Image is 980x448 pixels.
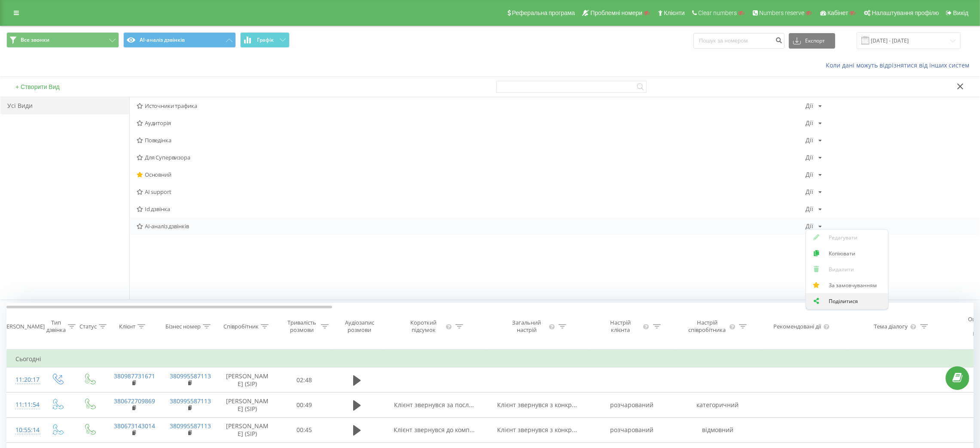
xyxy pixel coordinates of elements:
[829,282,877,289] span: За замовчуванням
[394,401,474,409] span: Клієнт звернувся за посл...
[601,319,641,334] div: Настрій клієнта
[806,172,813,178] div: Дії
[789,33,835,49] button: Експорт
[675,417,761,442] td: відмовний
[590,9,642,16] span: Проблемні номери
[953,9,968,16] span: Вихід
[278,417,331,442] td: 00:45
[217,393,278,417] td: [PERSON_NAME] (SIP)
[675,393,761,417] td: категоричний
[278,368,331,393] td: 02:48
[223,323,259,330] div: Співробітник
[806,137,813,143] div: Дії
[954,83,967,92] button: Закрити
[826,61,974,69] a: Коли дані можуть відрізнятися вiд інших систем
[827,9,849,16] span: Кабінет
[698,9,737,16] span: Clear numbers
[114,422,156,430] a: 380673143014
[6,32,119,48] button: Все звонки
[217,417,278,442] td: [PERSON_NAME] (SIP)
[498,401,577,409] span: Клієнт звернувся з конкр...
[217,368,278,393] td: [PERSON_NAME] (SIP)
[119,323,135,330] div: Клієнт
[21,37,49,43] span: Все звонки
[137,206,806,212] span: Id дзвінка
[137,189,806,195] span: AI support
[170,372,211,380] a: 380995587113
[1,323,45,330] div: [PERSON_NAME]
[257,37,274,43] span: Графік
[806,103,813,109] div: Дії
[403,319,444,334] div: Короткий підсумок
[137,137,806,143] span: Поведінка
[806,223,813,229] div: Дії
[137,154,806,160] span: Для Супервизора
[278,393,331,417] td: 00:49
[79,323,97,330] div: Статус
[15,396,33,413] div: 11:11:54
[829,298,858,305] span: Поділитися
[806,189,813,195] div: Дії
[114,372,156,380] a: 380987731671
[498,426,577,434] span: Клієнт звернувся з конкр...
[15,422,33,439] div: 10:55:14
[123,32,236,48] button: AI-аналіз дзвінків
[339,319,380,334] div: Аудіозапис розмови
[240,32,290,48] button: Графік
[137,120,806,126] span: Аудиторія
[589,393,675,417] td: розчарований
[137,172,806,178] span: Основний
[664,9,685,16] span: Клієнти
[285,319,319,334] div: Тривалість розмови
[114,397,156,405] a: 380672709869
[687,319,728,334] div: Настрій співробітника
[806,120,813,126] div: Дії
[759,9,804,16] span: Numbers reserve
[829,250,855,257] span: Копіювати
[170,397,211,405] a: 380995587113
[137,223,806,229] span: AI-аналіз дзвінків
[872,9,939,16] span: Налаштування профілю
[512,9,575,16] span: Реферальна програма
[506,319,547,334] div: Загальний настрій
[137,103,806,109] span: Источники трафика
[0,97,129,114] div: Усі Види
[46,319,66,334] div: Тип дзвінка
[13,83,62,91] button: + Створити Вид
[165,323,201,330] div: Бізнес номер
[394,426,475,434] span: Клієнт звернувся до комп...
[773,323,821,330] div: Рекомендовані дії
[806,206,813,212] div: Дії
[15,371,33,388] div: 11:20:17
[806,154,813,160] div: Дії
[693,33,785,49] input: Пошук за номером
[874,323,908,330] div: Тема діалогу
[170,422,211,430] a: 380995587113
[589,417,675,442] td: розчарований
